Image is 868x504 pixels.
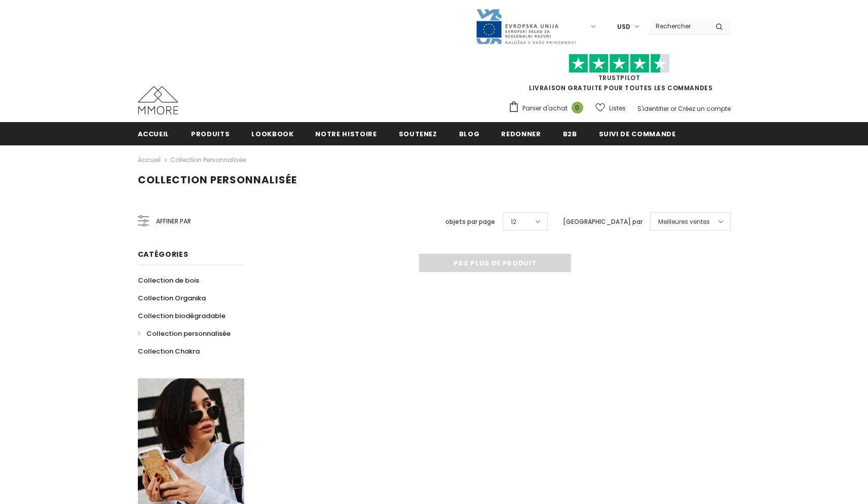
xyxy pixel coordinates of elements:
span: Redonner [501,129,541,139]
span: Lookbook [251,129,293,139]
a: Collection Organika [138,289,206,307]
a: Blog [459,122,480,145]
span: Collection personnalisée [146,329,231,338]
span: Produits [191,129,230,139]
a: Listes [595,99,626,117]
span: Catégories [138,249,188,259]
span: Meilleures ventes [658,217,710,227]
span: Accueil [138,129,170,139]
span: Listes [609,103,626,113]
span: Collection Chakra [138,346,200,356]
span: LIVRAISON GRATUITE POUR TOUTES LES COMMANDES [508,58,731,92]
a: Accueil [138,122,170,145]
a: Lookbook [251,122,293,145]
span: soutenez [399,129,437,139]
span: Suivi de commande [599,129,676,139]
a: Notre histoire [315,122,376,145]
a: TrustPilot [598,73,640,82]
input: Search Site [650,19,708,33]
img: Cas MMORE [138,86,178,114]
span: B2B [563,129,577,139]
a: Collection de bois [138,272,199,289]
a: Collection Chakra [138,342,200,360]
span: or [670,104,676,113]
a: Javni Razpis [475,22,577,30]
span: Notre histoire [315,129,376,139]
a: soutenez [399,122,437,145]
img: Javni Razpis [475,8,577,45]
a: Créez un compte [678,104,731,113]
span: Blog [459,129,480,139]
span: Collection personnalisée [138,173,297,187]
a: B2B [563,122,577,145]
a: Redonner [501,122,541,145]
a: Accueil [138,154,161,166]
span: Affiner par [156,216,191,227]
a: S'identifier [637,104,669,113]
a: Collection personnalisée [138,325,231,342]
label: objets par page [445,217,495,227]
span: 0 [572,102,583,113]
span: 12 [511,217,516,227]
span: Collection de bois [138,276,199,285]
span: Collection Organika [138,293,206,303]
a: Panier d'achat 0 [508,101,588,116]
a: Suivi de commande [599,122,676,145]
img: Faites confiance aux étoiles pilotes [569,54,670,73]
a: Collection biodégradable [138,307,225,325]
a: Collection personnalisée [170,156,246,164]
span: USD [617,22,630,32]
span: Collection biodégradable [138,311,225,321]
span: Panier d'achat [522,103,568,113]
label: [GEOGRAPHIC_DATA] par [563,217,643,227]
a: Produits [191,122,230,145]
